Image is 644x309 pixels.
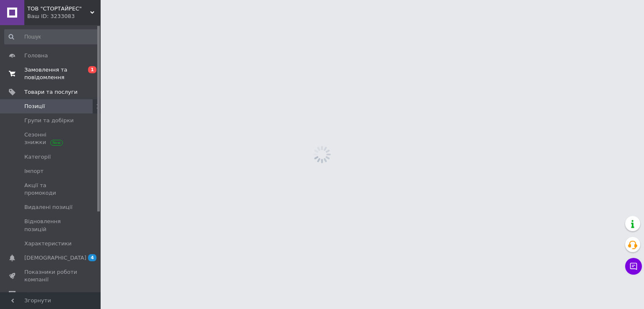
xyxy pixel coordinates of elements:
[24,117,74,124] span: Групи та добірки
[24,240,72,247] span: Характеристики
[88,254,96,261] span: 4
[88,66,96,73] span: 1
[24,103,45,110] span: Позиції
[24,268,78,283] span: Показники роботи компанії
[24,182,78,197] span: Акції та промокоди
[24,52,48,59] span: Головна
[27,13,101,20] div: Ваш ID: 3233083
[24,167,44,175] span: Імпорт
[24,131,78,146] span: Сезонні знижки
[24,291,46,298] span: Відгуки
[24,66,78,81] span: Замовлення та повідомлення
[24,254,86,262] span: [DEMOGRAPHIC_DATA]
[24,203,73,211] span: Видалені позиції
[24,88,78,96] span: Товари та послуги
[24,218,78,233] span: Відновлення позицій
[24,153,51,161] span: Категорії
[27,5,90,13] span: ТОВ "СТОРТАЙРЕС"
[625,258,642,275] button: Чат з покупцем
[4,29,99,44] input: Пошук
